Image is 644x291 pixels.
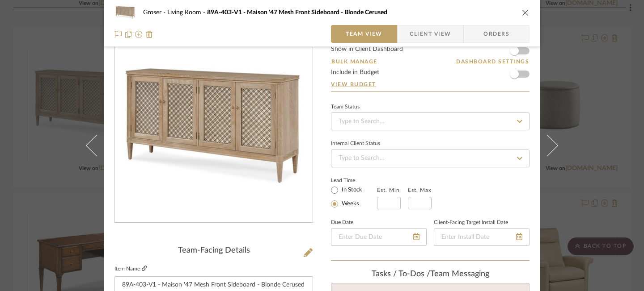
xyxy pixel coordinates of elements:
[340,186,362,194] label: In Stock
[331,270,530,279] div: team Messaging
[207,9,387,16] span: 89A-403-V1 - Maison '47 Mesh Front Sideboard - Blonde Cerused
[331,228,427,246] input: Enter Due Date
[331,58,378,66] button: Bulk Manage
[143,9,167,16] span: Groser
[331,220,353,225] label: Due Date
[114,265,147,273] label: Item Name
[434,220,508,225] label: Client-Facing Target Install Date
[115,60,313,192] img: e95ebb7b-9f11-4f62-be89-4513a4bb32ba_436x436.jpg
[115,60,313,192] div: 0
[114,246,313,256] div: Team-Facing Details
[372,270,430,278] span: Tasks / To-Dos /
[114,4,136,21] img: e95ebb7b-9f11-4f62-be89-4513a4bb32ba_48x40.jpg
[408,187,432,193] label: Est. Max
[331,81,530,88] a: View Budget
[456,58,530,66] button: Dashboard Settings
[167,9,207,16] span: Living Room
[521,8,530,17] button: close
[474,25,519,43] span: Orders
[331,176,377,184] label: Lead Time
[410,25,451,43] span: Client View
[146,31,153,38] img: Remove from project
[331,112,530,130] input: Type to Search…
[331,184,377,209] mat-radio-group: Select item type
[331,141,380,146] div: Internal Client Status
[377,187,400,193] label: Est. Min
[346,25,382,43] span: Team View
[340,200,359,208] label: Weeks
[331,105,360,109] div: Team Status
[434,228,530,246] input: Enter Install Date
[331,150,530,167] input: Type to Search…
